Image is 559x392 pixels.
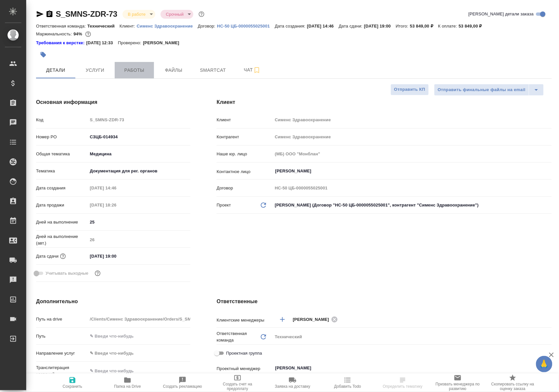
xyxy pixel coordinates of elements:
[36,98,190,106] h4: Основная информация
[339,24,364,29] p: Дата сдачи:
[469,11,534,17] span: [PERSON_NAME] детали заказа
[273,200,552,211] div: [PERSON_NAME] (Договор "HC-50 ЦБ-0000055025001", контрагент "Сименс Здравоохранение")
[119,66,150,74] span: Работы
[217,330,259,343] p: Ответственная команда
[430,374,485,392] button: Призвать менеджера по развитию
[383,384,422,389] span: Определить тематику
[161,10,193,19] div: В работе
[375,374,430,392] button: Определить тематику
[217,202,231,208] p: Проект
[90,350,183,357] div: ✎ Введи что-нибудь
[459,24,487,29] p: 53 849,00 ₽
[46,10,53,18] button: Скопировать ссылку
[36,316,87,323] p: Путь на drive
[87,314,190,324] input: Пустое поле
[87,24,120,29] p: Технический
[217,151,272,157] p: Наше юр. лицо
[93,269,102,278] button: Выбери, если сб и вс нужно считать рабочими днями для выполнения заказа.
[275,384,310,389] span: Заявка на доставку
[63,384,82,389] span: Сохранить
[87,166,190,177] div: Документация для рег. органов
[275,312,290,327] button: Добавить менеджера
[87,235,190,245] input: Пустое поле
[334,384,361,389] span: Добавить Todo
[114,384,141,389] span: Папка на Drive
[87,200,145,210] input: Пустое поле
[155,374,210,392] button: Создать рекламацию
[36,24,87,29] p: Ответственная команда:
[548,319,549,320] button: Open
[226,350,262,357] span: Проектная группа
[87,132,190,142] input: ✎ Введи что-нибудь
[293,315,340,323] div: [PERSON_NAME]
[273,331,552,343] div: Технический
[164,11,185,17] button: Срочный
[273,183,552,193] input: Пустое поле
[320,374,375,392] button: Добавить Todo
[100,374,155,392] button: Папка на Drive
[143,40,184,46] p: [PERSON_NAME]
[36,31,73,36] p: Маржинальность:
[217,24,275,29] p: HC-50 ЦБ-0000055025001
[137,24,198,29] p: Сименс Здравоохранение
[539,357,550,371] span: 🙏
[87,183,145,193] input: Пустое поле
[45,374,100,392] button: Сохранить
[137,23,198,29] a: Сименс Здравоохранение
[434,84,529,96] button: Отправить финальные файлы на email
[197,10,206,18] button: Доп статусы указывают на важность/срочность заказа
[217,365,272,372] p: Проектный менеджер
[536,356,552,372] button: 🙏
[36,253,59,260] p: Дата сдачи
[123,10,155,19] div: В работе
[87,366,190,376] input: ✎ Введи что-нибудь
[87,331,190,341] input: ✎ Введи что-нибудь
[36,117,87,123] p: Код
[394,86,425,93] span: Отправить КП
[273,149,552,159] input: Пустое поле
[217,98,552,106] h4: Клиент
[36,185,87,191] p: Дата создания
[56,10,117,18] a: S_SMNS-ZDR-73
[217,317,272,323] p: Клиентские менеджеры
[36,40,86,46] a: Требования к верстке:
[36,233,87,246] p: Дней на выполнение (авт.)
[59,252,67,261] button: Если добавить услуги и заполнить их объемом, то дата рассчитается автоматически
[126,11,147,17] button: В работе
[485,374,540,392] button: Скопировать ссылку на оценку заказа
[410,24,438,29] p: 53 849,00 ₽
[307,24,339,29] p: [DATE] 14:46
[293,316,333,323] span: [PERSON_NAME]
[87,348,190,359] div: ✎ Введи что-нибудь
[36,10,44,18] button: Скопировать ссылку для ЯМессенджера
[198,24,217,29] p: Договор:
[87,115,190,125] input: Пустое поле
[36,134,87,140] p: Номер PO
[438,86,526,94] span: Отправить финальные файлы на email
[73,31,84,36] p: 94%
[36,333,87,340] p: Путь
[36,350,87,357] p: Направление услуг
[438,24,459,29] p: К оплате:
[158,66,189,74] span: Файлы
[210,374,265,392] button: Создать счет на предоплату
[217,185,272,191] p: Договор
[36,48,50,62] button: Добавить тэг
[217,298,552,305] h4: Ответственные
[36,364,87,378] p: Транслитерация названий
[36,40,86,46] div: Нажми, чтобы открыть папку с инструкцией
[217,134,272,140] p: Контрагент
[391,84,429,95] button: Отправить КП
[273,132,552,142] input: Пустое поле
[84,30,92,38] button: 2475.00 RUB;
[237,66,268,74] span: Чат
[434,84,544,96] div: split button
[79,66,111,74] span: Услуги
[364,24,396,29] p: [DATE] 19:00
[265,374,320,392] button: Заявка на доставку
[217,117,272,123] p: Клиент
[548,170,549,172] button: Open
[40,66,71,74] span: Детали
[434,382,481,391] span: Призвать менеджера по развитию
[275,24,307,29] p: Дата создания:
